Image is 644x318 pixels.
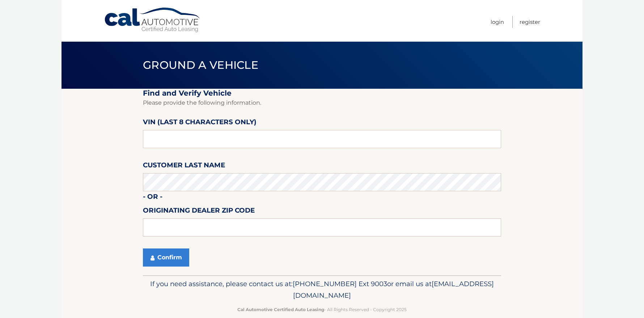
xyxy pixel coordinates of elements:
[143,205,255,218] label: Originating Dealer Zip Code
[143,98,501,108] p: Please provide the following information.
[148,306,496,313] p: - All Rights Reserved - Copyright 2025
[148,278,496,301] p: If you need assistance, please contact us at: or email us at
[143,160,225,173] label: Customer Last Name
[293,280,387,288] span: [PHONE_NUMBER] Ext 9003
[520,16,540,28] a: Register
[491,16,504,28] a: Login
[143,58,258,72] span: Ground a Vehicle
[104,7,202,33] a: Cal Automotive
[143,248,189,267] button: Confirm
[143,89,501,98] h2: Find and Verify Vehicle
[143,117,257,130] label: VIN (last 8 characters only)
[143,191,162,205] label: - or -
[237,307,324,312] strong: Cal Automotive Certified Auto Leasing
